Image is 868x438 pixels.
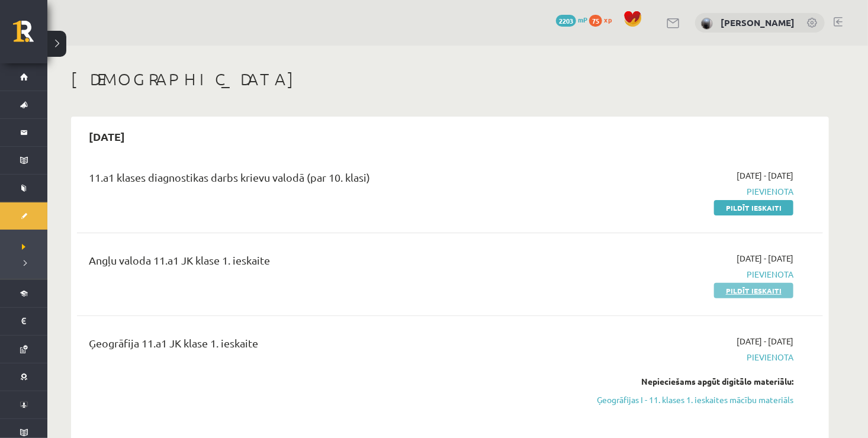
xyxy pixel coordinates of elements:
[89,169,552,191] div: 11.a1 klases diagnostikas darbs krievu valodā (par 10. klasi)
[570,185,793,198] span: Pievienota
[604,15,612,24] span: xp
[556,15,587,24] a: 2203 mP
[570,394,793,406] a: Ģeogrāfijas I - 11. klases 1. ieskaites mācību materiāls
[89,252,552,274] div: Angļu valoda 11.a1 JK klase 1. ieskaite
[556,15,576,27] span: 2203
[77,123,137,150] h2: [DATE]
[13,21,47,50] a: Rīgas 1. Tālmācības vidusskola
[589,15,618,24] a: 75 xp
[578,15,587,24] span: mP
[71,69,829,89] h1: [DEMOGRAPHIC_DATA]
[701,18,713,30] img: Viktorija Jeļizarova
[714,200,793,215] a: Pildīt ieskaiti
[570,268,793,281] span: Pievienota
[737,169,793,182] span: [DATE] - [DATE]
[737,252,793,265] span: [DATE] - [DATE]
[570,375,793,388] div: Nepieciešams apgūt digitālo materiālu:
[570,351,793,363] span: Pievienota
[721,17,795,28] a: [PERSON_NAME]
[714,283,793,298] a: Pildīt ieskaiti
[589,15,602,27] span: 75
[89,335,552,357] div: Ģeogrāfija 11.a1 JK klase 1. ieskaite
[737,335,793,347] span: [DATE] - [DATE]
